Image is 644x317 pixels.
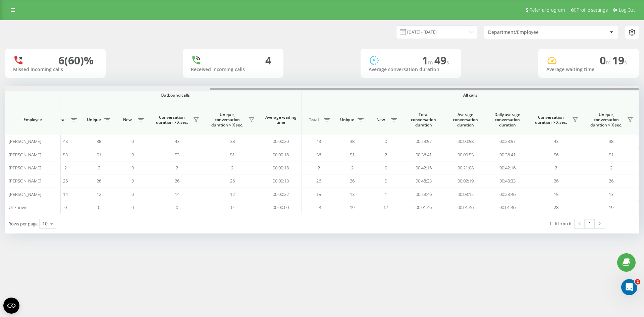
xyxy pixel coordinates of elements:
[175,152,179,158] span: 53
[260,135,302,148] td: 00:00:20
[52,117,69,122] span: Total
[385,152,387,158] span: 2
[577,7,608,13] span: Profile settings
[444,201,486,214] td: 00:01:46
[444,174,486,188] td: 00:02:19
[444,161,486,174] td: 00:21:08
[316,191,321,197] span: 15
[260,148,302,161] td: 00:00:18
[600,53,612,67] span: 0
[486,201,528,214] td: 00:01:46
[350,204,355,210] span: 19
[175,191,179,197] span: 14
[119,117,136,122] span: New
[191,67,275,72] div: Received incoming calls
[546,67,631,72] div: Average waiting time
[9,191,41,197] span: [PERSON_NAME]
[488,30,568,35] div: Department/Employee
[9,152,41,158] span: [PERSON_NAME]
[230,138,235,144] span: 38
[97,191,101,197] span: 12
[322,93,619,98] span: All calls
[9,178,41,184] span: [PERSON_NAME]
[486,188,528,201] td: 00:28:46
[486,161,528,174] td: 00:42:16
[175,138,179,144] span: 43
[318,165,320,171] span: 2
[609,191,613,197] span: 13
[230,178,235,184] span: 26
[63,152,68,158] span: 53
[554,191,558,197] span: 15
[9,204,28,210] span: Unknown
[98,204,100,210] span: 0
[316,204,321,210] span: 28
[131,138,134,144] span: 0
[176,204,178,210] span: 0
[385,165,387,171] span: 0
[231,204,233,210] span: 0
[402,174,444,188] td: 00:48:33
[175,178,179,184] span: 26
[402,201,444,214] td: 00:01:46
[554,138,558,144] span: 43
[11,117,54,122] span: Employee
[621,279,637,295] iframe: Intercom live chat
[131,165,134,171] span: 0
[260,161,302,174] td: 00:00:18
[350,138,355,144] span: 38
[230,191,235,197] span: 12
[486,174,528,188] td: 00:48:33
[606,59,612,66] span: m
[176,165,178,171] span: 2
[265,54,271,67] div: 4
[231,165,233,171] span: 2
[449,112,481,128] span: Average conversation duration
[610,165,612,171] span: 2
[316,138,321,144] span: 43
[434,53,449,67] span: 49
[305,117,322,122] span: Total
[587,112,625,128] span: Unique, conversation duration > Х sec.
[63,191,68,197] span: 14
[316,152,321,158] span: 56
[609,152,613,158] span: 51
[609,138,613,144] span: 38
[422,53,434,67] span: 1
[385,138,387,144] span: 0
[444,188,486,201] td: 00:03:12
[260,174,302,188] td: 00:00:13
[402,135,444,148] td: 00:28:57
[131,152,134,158] span: 0
[554,204,558,210] span: 28
[383,204,388,210] span: 17
[265,115,297,125] span: Average waiting time
[64,165,67,171] span: 2
[64,204,67,210] span: 0
[42,220,48,227] div: 10
[444,135,486,148] td: 00:00:58
[532,115,570,125] span: Conversation duration > Х sec.
[97,152,101,158] span: 51
[86,117,102,122] span: Unique
[97,138,101,144] span: 38
[316,178,321,184] span: 26
[64,93,286,98] span: Outbound calls
[3,298,19,314] button: Open CMP widget
[260,201,302,214] td: 00:00:00
[208,112,247,128] span: Unique, conversation duration > Х sec.
[339,117,356,122] span: Unique
[230,152,235,158] span: 51
[554,178,558,184] span: 26
[612,53,627,67] span: 19
[529,7,565,13] span: Referral program
[446,59,449,66] span: s
[549,220,571,227] div: 1 - 6 from 6
[444,148,486,161] td: 00:00:55
[372,117,389,122] span: New
[131,178,134,184] span: 0
[491,112,523,128] span: Daily average conversation duration
[369,67,453,72] div: Average conversation duration
[13,67,98,72] div: Missed incoming calls
[408,112,439,128] span: Total conversation duration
